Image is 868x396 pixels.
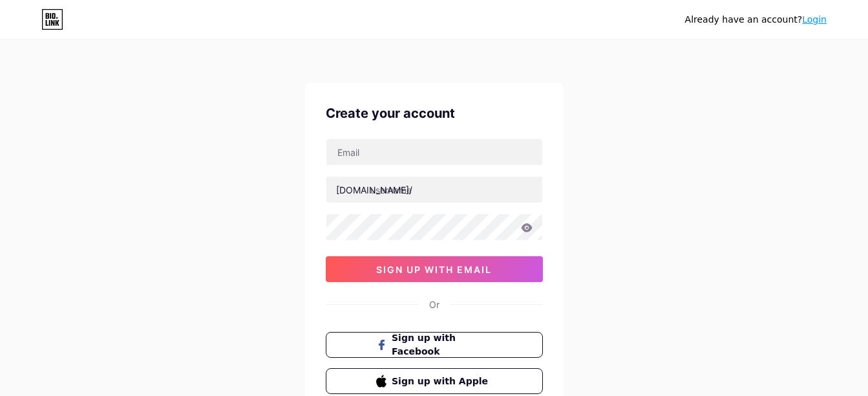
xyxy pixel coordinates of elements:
[376,264,492,275] span: sign up with email
[802,14,827,25] a: Login
[336,183,412,197] div: [DOMAIN_NAME]/
[326,256,543,282] button: sign up with email
[326,368,543,394] button: Sign up with Apple
[326,139,542,165] input: Email
[429,298,439,311] div: Or
[392,375,492,388] span: Sign up with Apple
[326,177,542,203] input: username
[326,104,543,123] div: Create your account
[392,331,492,358] span: Sign up with Facebook
[326,332,543,358] button: Sign up with Facebook
[685,13,827,27] div: Already have an account?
